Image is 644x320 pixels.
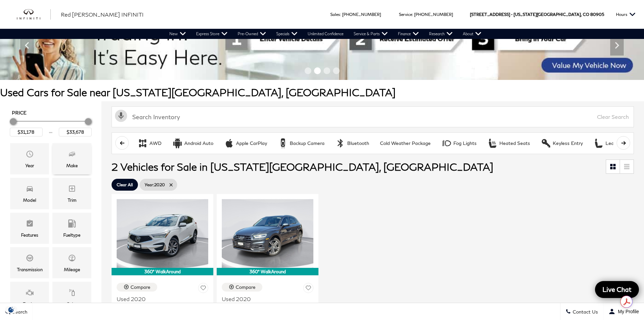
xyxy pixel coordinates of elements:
[21,231,38,239] div: Features
[130,284,150,290] div: Compare
[117,296,208,309] a: Used 2020Acura RDX Technology Package
[138,138,148,148] div: AWD
[117,180,133,189] span: Clear All
[59,128,92,136] input: Maximum
[52,178,91,209] div: TrimTrim
[553,140,583,146] div: Keyless Entry
[52,247,91,278] div: MileageMileage
[617,136,630,150] button: scroll right
[222,296,313,309] a: Used 2020Audi Q5 e 55 Prestige
[117,199,208,268] img: 2020 Acura RDX Technology Package
[590,136,641,150] button: Leather SeatsLeather Seats
[541,138,551,148] div: Keyless Entry
[68,148,76,162] span: Make
[399,12,412,17] span: Service
[64,266,80,273] div: Mileage
[303,283,313,295] button: Save Vehicle
[169,136,217,150] button: Android AutoAndroid Auto
[10,118,17,125] div: Minimum Price
[412,12,413,17] span: :
[217,268,318,275] div: 360° WalkAround
[349,29,393,39] a: Service & Parts
[424,29,458,39] a: Research
[393,29,424,39] a: Finance
[470,12,604,17] a: [STREET_ADDRESS] • [US_STATE][GEOGRAPHIC_DATA], CO 80905
[333,67,340,74] span: Go to slide 4
[145,182,154,187] span: Year :
[68,252,76,266] span: Mileage
[52,143,91,174] div: MakeMake
[453,140,477,146] div: Fog Lights
[68,183,76,196] span: Trim
[117,283,157,292] button: Compare Vehicle
[458,29,486,39] a: About
[594,138,604,148] div: Leather Seats
[26,183,34,196] span: Model
[172,138,183,148] div: Android Auto
[10,143,49,174] div: YearYear
[10,247,49,278] div: TransmissionTransmission
[20,35,34,56] div: Previous
[595,281,639,298] a: Live Chat
[442,138,452,148] div: Fog Lights
[487,138,498,148] div: Heated Seats
[499,140,530,146] div: Heated Seats
[25,162,34,169] div: Year
[23,300,37,308] div: Engine
[10,309,27,315] span: Search
[112,268,213,275] div: 360° WalkAround
[26,148,34,162] span: Year
[10,213,49,244] div: FeaturesFeatures
[380,140,431,146] div: Cold Weather Package
[17,9,51,20] a: infiniti
[222,296,308,302] span: Used 2020
[134,136,165,150] button: AWDAWD
[610,35,624,56] div: Next
[112,106,634,127] input: Search Inventory
[222,199,313,268] img: 2020 Audi Q5 e 55 Prestige
[278,138,288,148] div: Backup Camera
[117,296,203,302] span: Used 2020
[164,29,486,39] nav: Main Navigation
[68,218,76,231] span: Fueltype
[414,12,453,17] a: [PHONE_NUMBER]
[236,140,267,146] div: Apple CarPlay
[10,282,49,313] div: EngineEngine
[605,140,637,146] div: Leather Seats
[17,9,51,20] img: INFINITI
[222,283,262,292] button: Compare Vehicle
[198,283,208,295] button: Save Vehicle
[236,284,256,290] div: Compare
[342,12,381,17] a: [PHONE_NUMBER]
[537,136,587,150] button: Keyless EntryKeyless Entry
[184,140,213,146] div: Android Auto
[52,282,91,313] div: ColorColor
[10,116,92,136] div: Price
[115,110,127,122] svg: Click to toggle on voice search
[603,303,644,320] button: Open user profile menu
[26,218,34,231] span: Features
[10,178,49,209] div: ModelModel
[66,300,77,308] div: Color
[63,231,80,239] div: Fueltype
[26,287,34,300] span: Engine
[340,12,341,17] span: :
[271,29,303,39] a: Specials
[112,161,493,173] span: 2 Vehicles for Sale in [US_STATE][GEOGRAPHIC_DATA], [GEOGRAPHIC_DATA]
[347,140,369,146] div: Bluetooth
[314,67,321,74] span: Go to slide 2
[164,29,191,39] a: New
[23,196,36,204] div: Model
[115,136,129,150] button: scroll left
[615,309,639,314] span: My Profile
[438,136,480,150] button: Fog LightsFog Lights
[61,11,144,18] span: Red [PERSON_NAME] INFINITI
[599,285,635,294] span: Live Chat
[335,138,345,148] div: Bluetooth
[290,140,325,146] div: Backup Camera
[332,136,373,150] button: BluetoothBluetooth
[26,252,34,266] span: Transmission
[274,136,328,150] button: Backup CameraBackup Camera
[220,136,271,150] button: Apple CarPlayApple CarPlay
[145,180,165,189] span: 2020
